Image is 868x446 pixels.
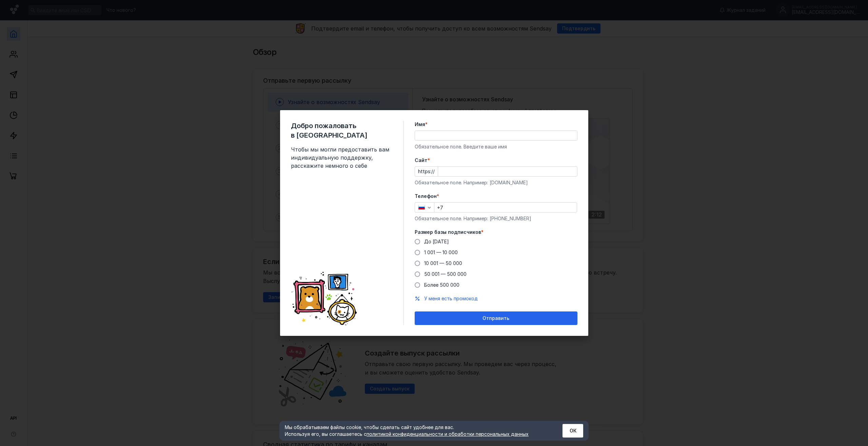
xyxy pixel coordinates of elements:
span: 10 001 — 50 000 [424,260,462,266]
span: 1 001 — 10 000 [424,249,458,255]
span: Cайт [415,157,428,164]
div: Обязательное поле. Например: [PHONE_NUMBER] [415,215,577,222]
span: Размер базы подписчиков [415,229,481,236]
span: Добро пожаловать в [GEOGRAPHIC_DATA] [291,121,393,140]
span: У меня есть промокод [424,296,478,301]
span: 50 001 — 500 000 [424,271,467,277]
button: Отправить [415,311,577,325]
span: Имя [415,121,425,128]
div: Обязательное поле. Например: [DOMAIN_NAME] [415,179,577,186]
a: политикой конфиденциальности и обработки персональных данных [367,431,529,437]
span: Отправить [482,316,509,321]
span: Телефон [415,193,437,200]
button: У меня есть промокод [424,295,478,302]
span: До [DATE] [424,239,449,244]
div: Мы обрабатываем файлы cookie, чтобы сделать сайт удобнее для вас. Используя его, вы соглашаетесь c [285,424,546,438]
button: ОК [563,424,583,438]
div: Обязательное поле. Введите ваше имя [415,143,577,150]
span: Чтобы мы могли предоставить вам индивидуальную поддержку, расскажите немного о себе [291,145,393,170]
span: Более 500 000 [424,282,459,288]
